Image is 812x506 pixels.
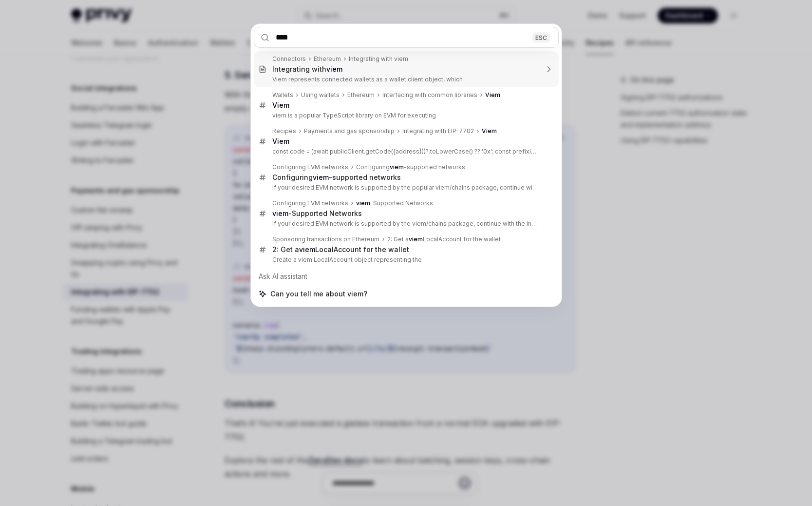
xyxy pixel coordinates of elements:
[409,235,423,243] b: viem
[270,289,367,299] span: Can you tell me about viem?
[313,173,329,181] b: viem
[272,55,306,63] div: Connectors
[356,199,433,207] div: -Supported Networks
[272,127,296,135] div: Recipes
[272,163,348,171] div: Configuring EVM networks
[532,32,550,42] div: ESC
[272,256,538,264] p: Create a viem LocalAccount object representing the
[272,245,409,254] div: 2: Get a LocalAccount for the wallet
[390,163,404,171] b: viem
[314,55,341,63] div: Ethereum
[272,173,401,182] div: Configuring -supported networks
[272,112,538,119] p: viem is a popular TypeScript library on EVM for executing
[356,163,465,171] div: Configuring -supported networks
[349,55,408,63] div: Integrating with viem
[402,127,474,135] div: Integrating with EIP-7702
[272,209,288,217] b: viem
[272,209,362,218] div: -Supported Networks
[272,199,348,207] div: Configuring EVM networks
[387,235,501,243] div: 2: Get a LocalAccount for the wallet
[382,91,477,99] div: Interfacing with common libraries
[272,76,538,83] p: Viem represents connected wallets as a wallet client object, which
[299,245,315,253] b: viem
[482,127,497,135] b: Viem
[272,101,289,109] b: Viem
[356,199,370,207] b: viem
[272,91,293,99] div: Wallets
[272,137,289,145] b: Viem
[304,127,395,135] div: Payments and gas sponsorship
[272,235,379,243] div: Sponsoring transactions on Ethereum
[254,268,559,285] div: Ask AI assistant
[347,91,375,99] div: Ethereum
[272,65,342,74] div: Integrating with
[301,91,340,99] div: Using wallets
[272,148,538,156] p: const code = (await publicClient.getCode({address}))?.toLowerCase() ?? '0x'; const prefixIndex = co
[326,65,342,73] b: viem
[272,184,538,192] p: If your desired EVM network is supported by the popular viem/chains package, continue with the
[485,91,500,98] b: Viem
[272,220,538,228] p: If your desired EVM network is supported by the viem/chains package, continue with the instructions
